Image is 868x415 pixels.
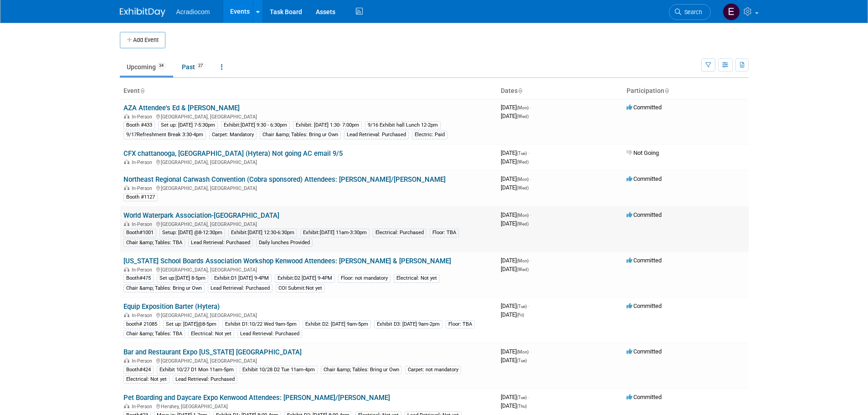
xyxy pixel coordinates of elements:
[528,302,529,309] span: -
[188,330,234,338] div: Electrical: Not yet
[123,239,185,247] div: Chair &amp; Tables: TBA
[528,149,529,156] span: -
[211,274,272,282] div: Exhibit:D1 [DATE] 9-4PM
[497,83,623,99] th: Dates
[123,104,240,112] a: AZA Attendee's Ed & [PERSON_NAME]
[627,394,662,400] span: Committed
[501,402,527,409] span: [DATE]
[627,257,662,264] span: Committed
[530,257,531,264] span: -
[123,394,390,402] a: Pet Boarding and Daycare Expo Kenwood Attendees: [PERSON_NAME]/[PERSON_NAME]
[123,375,169,384] div: Electrical: Not yet
[517,105,529,110] span: (Mon)
[530,104,531,111] span: -
[123,175,446,184] a: Northeast Regional Carwash Convention (Cobra sponsored) Attendees: [PERSON_NAME]/[PERSON_NAME]
[123,113,493,120] div: [GEOGRAPHIC_DATA], [GEOGRAPHIC_DATA]
[300,229,370,237] div: Exhibit:[DATE] 11am-3:30pm
[530,348,531,355] span: -
[132,159,155,165] span: In-Person
[123,266,493,273] div: [GEOGRAPHIC_DATA], [GEOGRAPHIC_DATA]
[123,302,220,311] a: Equip Exposition Barter (Hytera)
[123,402,493,410] div: Hershey, [GEOGRAPHIC_DATA]
[176,8,210,15] span: Acradiocom
[175,58,212,76] a: Past27
[501,211,531,218] span: [DATE]
[208,284,272,292] div: Lead Retrieval: Purchased
[123,320,160,328] div: booth# 21085
[124,185,129,190] img: In-Person Event
[517,304,527,309] span: (Tue)
[123,274,154,282] div: Booth#475
[501,257,531,264] span: [DATE]
[501,357,527,364] span: [DATE]
[124,221,129,226] img: In-Person Event
[627,211,662,218] span: Committed
[260,131,341,139] div: Chair &amp; Tables: Bring ur Own
[530,175,531,182] span: -
[124,114,129,118] img: In-Person Event
[517,258,529,263] span: (Mon)
[240,366,318,374] div: Exhibit 10/28 D2 Tue 11am-4pm
[373,229,426,237] div: Electrical: Purchased
[120,83,497,99] th: Event
[518,87,522,94] a: Sort by Start Date
[517,313,524,318] span: (Fri)
[221,121,290,129] div: Exhibit:[DATE] 9:30 - 6:30pm
[123,131,206,139] div: 9/17Refreshment Break 3:30-4pm
[517,159,529,164] span: (Wed)
[517,114,529,119] span: (Wed)
[627,302,662,309] span: Committed
[501,394,529,400] span: [DATE]
[517,267,529,272] span: (Wed)
[123,311,493,318] div: [GEOGRAPHIC_DATA], [GEOGRAPHIC_DATA]
[132,185,155,191] span: In-Person
[123,330,185,338] div: Chair &amp; Tables: TBA
[140,87,144,94] a: Sort by Event Name
[501,149,529,156] span: [DATE]
[123,121,155,129] div: Booth #433
[256,239,313,247] div: Daily lunches Provided
[627,175,662,182] span: Committed
[156,62,166,69] span: 34
[627,149,659,156] span: Not Going
[123,229,156,237] div: Booth#1001
[517,213,529,218] span: (Mon)
[173,375,237,384] div: Lead Retrieval: Purchased
[517,358,527,363] span: (Tue)
[501,220,529,227] span: [DATE]
[132,313,155,318] span: In-Person
[517,177,529,182] span: (Mon)
[669,4,711,20] a: Search
[123,284,205,292] div: Chair &amp; Tables: Bring ur Own
[159,229,225,237] div: Setup: [DATE] @8-12:30pm
[188,239,253,247] div: Lead Retrieval: Purchased
[374,320,442,328] div: Exhibit D3: [DATE] 9am-2pm
[627,348,662,355] span: Committed
[501,113,529,119] span: [DATE]
[501,175,531,182] span: [DATE]
[344,131,409,139] div: Lead Retrieval: Purchased
[123,211,279,220] a: World Waterpark Association-[GEOGRAPHIC_DATA]
[501,184,529,191] span: [DATE]
[123,257,451,265] a: [US_STATE] School Boards Association Workshop Kenwood Attendees: [PERSON_NAME] & [PERSON_NAME]
[132,404,155,410] span: In-Person
[528,394,529,400] span: -
[430,229,459,237] div: Floor: TBA
[123,357,493,364] div: [GEOGRAPHIC_DATA], [GEOGRAPHIC_DATA]
[664,87,669,94] a: Sort by Participation Type
[132,267,155,273] span: In-Person
[124,313,129,317] img: In-Person Event
[303,320,371,328] div: Exhibit D2: [DATE] 9am-5pm
[501,302,529,309] span: [DATE]
[338,274,390,282] div: Floor: not mandatory
[123,220,493,227] div: [GEOGRAPHIC_DATA], [GEOGRAPHIC_DATA]
[293,121,362,129] div: Exhibit: [DATE] 1:30- 7:00pm
[517,395,527,400] span: (Tue)
[237,330,302,338] div: Lead Retrieval: Purchased
[275,274,335,282] div: Exhibit:D2 [DATE] 9-4PM
[723,3,740,20] img: Elizabeth Martinez
[405,366,461,374] div: Carpet: not mandatory
[195,62,205,69] span: 27
[132,221,155,227] span: In-Person
[276,284,325,292] div: COI Submit:Not yet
